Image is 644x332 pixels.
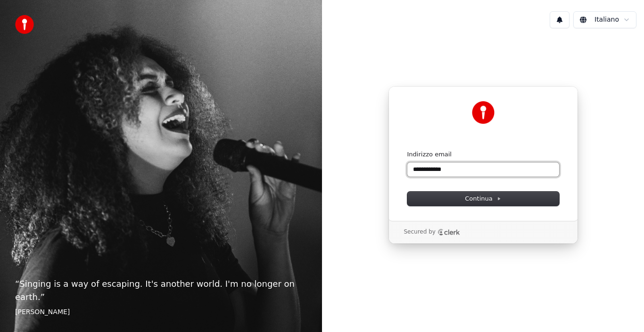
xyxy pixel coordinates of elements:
[407,192,559,206] button: Continua
[404,228,436,236] p: Secured by
[465,194,501,203] span: Continua
[472,101,495,124] img: Youka
[438,229,460,235] a: Clerk logo
[407,150,452,159] label: Indirizzo email
[15,308,307,317] footer: [PERSON_NAME]
[15,15,34,34] img: youka
[15,277,307,304] p: “ Singing is a way of escaping. It's another world. I'm no longer on earth. ”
